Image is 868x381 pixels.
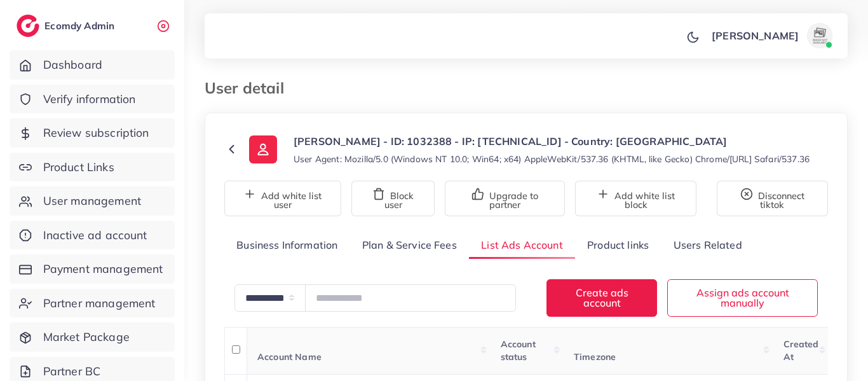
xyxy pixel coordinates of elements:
span: Account Name [257,351,322,363]
a: Partner management [10,289,175,318]
small: User Agent: Mozilla/5.0 (Windows NT 10.0; Win64; x64) AppleWebKit/537.36 (KHTML, like Gecko) Chro... [294,153,810,165]
a: List Ads Account [469,232,575,259]
span: Partner BC [43,363,101,380]
span: Review subscription [43,125,149,141]
h2: Ecomdy Admin [44,20,118,32]
img: ic-user-info.36bf1079.svg [249,135,277,163]
img: avatar [807,23,832,48]
a: Plan & Service Fees [350,232,469,259]
a: Review subscription [10,118,175,148]
a: logoEcomdy Admin [17,15,118,37]
a: [PERSON_NAME]avatar [705,23,837,48]
a: Product Links [10,153,175,182]
span: Partner management [43,295,156,312]
img: logo [17,15,39,37]
p: [PERSON_NAME] - ID: 1032388 - IP: [TECHNICAL_ID] - Country: [GEOGRAPHIC_DATA] [294,134,810,149]
p: [PERSON_NAME] [712,28,799,43]
a: Verify information [10,85,175,114]
button: Assign ads account manually [667,279,818,317]
a: Market Package [10,322,175,352]
button: Create ads account [546,279,657,317]
button: Disconnect tiktok [717,181,828,216]
span: User management [43,193,141,209]
span: Dashboard [43,57,102,73]
span: Account status [501,338,536,363]
span: Created At [783,338,819,363]
span: Inactive ad account [43,227,147,244]
span: Timezone [574,351,616,363]
a: User management [10,186,175,216]
a: Payment management [10,254,175,284]
button: Block user [351,181,435,216]
h3: User detail [205,79,294,97]
a: Business Information [224,232,350,259]
a: Inactive ad account [10,221,175,250]
span: Payment management [43,261,163,277]
a: Dashboard [10,50,175,80]
button: Add white list block [575,181,696,216]
a: Product links [575,232,661,259]
span: Verify information [43,91,136,107]
span: Market Package [43,329,130,345]
a: Users Related [661,232,754,259]
span: Product Links [43,159,114,176]
button: Add white list user [224,181,341,216]
button: Upgrade to partner [445,181,565,216]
